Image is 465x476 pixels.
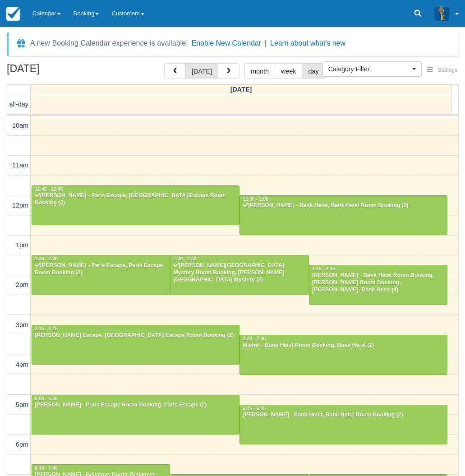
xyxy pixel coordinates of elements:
a: 5:15 - 6:15[PERSON_NAME] - Bank Heist, Bank Heist Room Booking (2) [239,405,447,444]
div: Michel - Bank Heist Room Booking, Bank Heist (2) [242,342,445,349]
span: 3:30 - 4:30 [243,336,266,341]
span: 4pm [16,361,28,368]
img: checkfront-main-nav-mini-logo.png [6,7,20,21]
span: 6pm [16,441,28,448]
button: Category Filter [322,61,422,77]
a: 3:30 - 4:30Michel - Bank Heist Room Booking, Bank Heist (2) [239,335,447,374]
div: [PERSON_NAME][GEOGRAPHIC_DATA] Mystery Room Booking, [PERSON_NAME][GEOGRAPHIC_DATA] Mystery (2) [173,262,306,284]
a: 5:00 - 6:00[PERSON_NAME] - Paris Escape Room Booking, Paris Escape (2) [32,395,239,434]
h2: [DATE] [7,63,121,80]
span: 5:00 - 6:00 [35,396,58,401]
span: 11am [12,162,28,169]
span: 3:15 - 4:15 [35,326,58,331]
span: 1:45 - 2:45 [312,266,335,271]
button: Enable New Calendar [192,39,261,48]
span: 1:30 - 2:30 [173,256,196,261]
div: A new Booking Calendar experience is available! [30,38,188,49]
span: 5pm [16,401,28,408]
div: [PERSON_NAME] - Bank Heist Room Booking, [PERSON_NAME] Room Booking, [PERSON_NAME], Bank Heist (4) [312,272,445,294]
span: [DATE] [230,86,252,93]
a: 1:45 - 2:45[PERSON_NAME] - Bank Heist Room Booking, [PERSON_NAME] Room Booking, [PERSON_NAME], Ba... [309,265,447,305]
button: week [275,63,303,79]
div: [PERSON_NAME] - Paris Escape, [GEOGRAPHIC_DATA] Escape Room Booking (2) [34,192,237,207]
span: 3pm [16,321,28,328]
span: 12pm [12,202,28,209]
span: Category Filter [328,65,410,74]
span: 10am [12,122,28,129]
img: A3 [434,6,449,21]
button: day [302,63,325,79]
button: [DATE] [185,63,218,79]
a: 3:15 - 4:15[PERSON_NAME] Escape, [GEOGRAPHIC_DATA] Escape Room Booking (2) [32,325,239,365]
span: 2pm [16,281,28,288]
span: Settings [438,67,457,73]
a: 12:00 - 1:00[PERSON_NAME] - Bank Heist, Bank Heist Room Booking (2) [239,195,447,235]
button: Settings [422,64,463,77]
button: month [244,63,275,79]
a: 1:30 - 2:30[PERSON_NAME] - Paris Escape, Paris Escape Room Booking (2) [32,255,170,295]
div: [PERSON_NAME] Escape, [GEOGRAPHIC_DATA] Escape Room Booking (2) [34,332,237,339]
span: all-day [9,101,28,108]
div: [PERSON_NAME] - Bank Heist, Bank Heist Room Booking (2) [242,202,445,209]
div: [PERSON_NAME] - Paris Escape, Paris Escape Room Booking (2) [34,262,167,277]
span: 6:45 - 7:45 [35,466,58,471]
a: 1:30 - 2:30[PERSON_NAME][GEOGRAPHIC_DATA] Mystery Room Booking, [PERSON_NAME][GEOGRAPHIC_DATA] My... [170,255,308,295]
span: | [265,39,267,47]
span: 12:00 - 1:00 [243,197,268,202]
span: 5:15 - 6:15 [243,406,266,411]
a: 11:45 - 12:45[PERSON_NAME] - Paris Escape, [GEOGRAPHIC_DATA] Escape Room Booking (2) [32,185,239,225]
a: Learn about what's new [270,39,345,47]
span: 1:30 - 2:30 [35,256,58,261]
div: [PERSON_NAME] - Bank Heist, Bank Heist Room Booking (2) [242,411,445,419]
span: 11:45 - 12:45 [35,187,63,192]
span: 1pm [16,241,28,249]
div: [PERSON_NAME] - Paris Escape Room Booking, Paris Escape (2) [34,402,237,409]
